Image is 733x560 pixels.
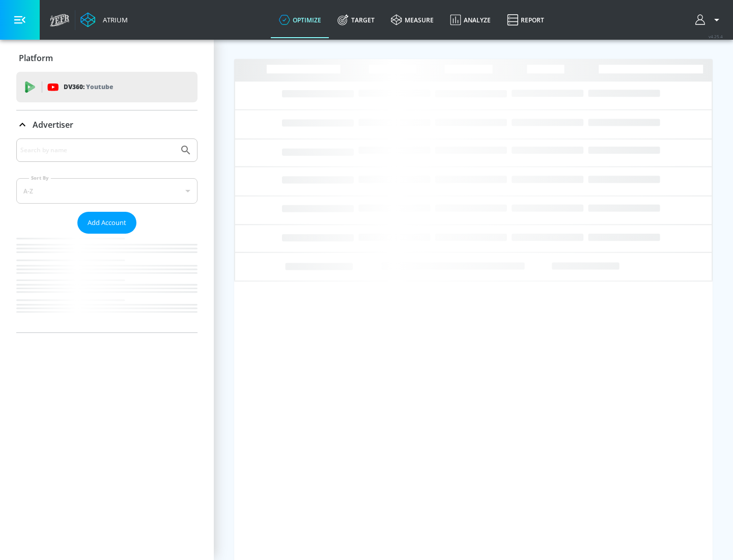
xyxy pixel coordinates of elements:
div: DV360: Youtube [16,72,198,102]
div: Platform [16,44,198,72]
a: Target [329,2,383,38]
button: Add Account [77,212,136,234]
label: Sort By [29,175,51,181]
a: measure [383,2,442,38]
p: Youtube [86,81,113,92]
span: Add Account [88,217,126,229]
div: Advertiser [16,110,198,139]
a: Atrium [80,12,128,27]
p: Platform [19,52,53,64]
input: Search by name [20,144,175,157]
div: Atrium [99,15,128,24]
div: Advertiser [16,138,198,332]
a: optimize [271,2,329,38]
div: A-Z [16,178,198,204]
p: Advertiser [33,119,73,130]
a: Report [499,2,552,38]
nav: list of Advertiser [16,234,198,332]
span: v 4.25.4 [709,34,723,39]
a: Analyze [442,2,499,38]
p: DV360: [64,81,113,93]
